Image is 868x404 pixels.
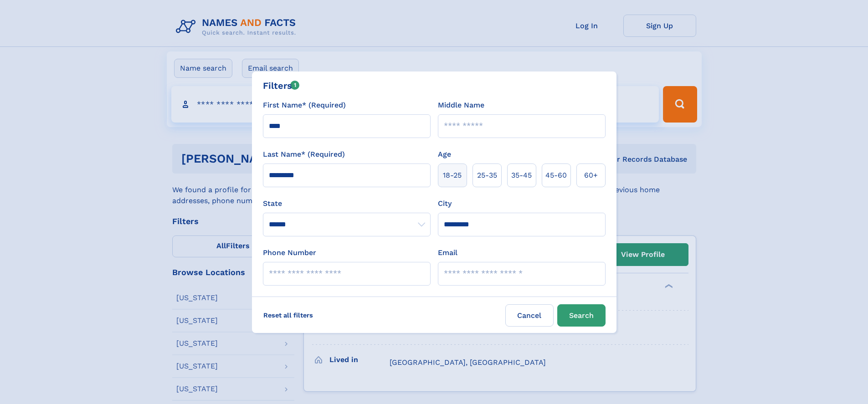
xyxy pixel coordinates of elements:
[443,170,462,181] span: 18‑25
[263,100,346,111] label: First Name* (Required)
[557,304,606,327] button: Search
[505,304,554,327] label: Cancel
[438,247,457,258] label: Email
[263,247,316,258] label: Phone Number
[511,170,532,181] span: 35‑45
[477,170,497,181] span: 25‑35
[438,198,452,209] label: City
[263,149,345,160] label: Last Name* (Required)
[257,304,319,326] label: Reset all filters
[545,170,567,181] span: 45‑60
[263,79,300,92] div: Filters
[263,198,431,209] label: State
[438,149,451,160] label: Age
[584,170,598,181] span: 60+
[438,100,484,111] label: Middle Name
